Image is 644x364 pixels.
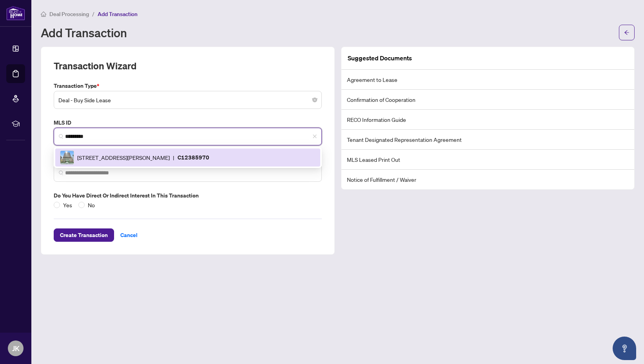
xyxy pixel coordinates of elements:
label: Do you have direct or indirect interest in this transaction [54,191,322,200]
li: Notice of Fulfillment / Waiver [341,170,635,189]
li: / [92,9,94,18]
span: Yes [60,201,75,209]
span: Cancel [120,229,138,241]
span: Add Transaction [98,11,138,18]
article: Suggested Documents [348,53,412,63]
img: search_icon [59,170,63,175]
span: arrow-left [624,30,629,35]
span: [STREET_ADDRESS][PERSON_NAME] [77,153,170,162]
img: search_icon [59,134,63,139]
img: IMG-C12385970_1.jpg [60,151,74,164]
button: Create Transaction [54,228,114,242]
h1: Add Transaction [41,26,127,39]
button: Open asap [613,337,636,360]
li: Confirmation of Cooperation [341,90,635,110]
span: JK [12,343,20,354]
span: Deal - Buy Side Lease [58,92,317,107]
label: MLS ID [54,118,322,127]
li: RECO Information Guide [341,110,635,130]
span: close-circle [312,98,317,102]
h2: Transaction Wizard [54,60,136,72]
span: Create Transaction [60,229,108,241]
span: close [312,134,317,139]
span: | [173,153,174,162]
li: Tenant Designated Representation Agreement [341,130,635,150]
label: Transaction Type [54,81,322,90]
li: Agreement to Lease [341,70,635,90]
span: No [85,201,98,209]
span: Deal Processing [49,11,89,18]
p: C12385970 [178,153,209,162]
img: logo [6,6,25,20]
li: MLS Leased Print Out [341,150,635,170]
button: Cancel [114,228,144,242]
span: home [41,11,46,17]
